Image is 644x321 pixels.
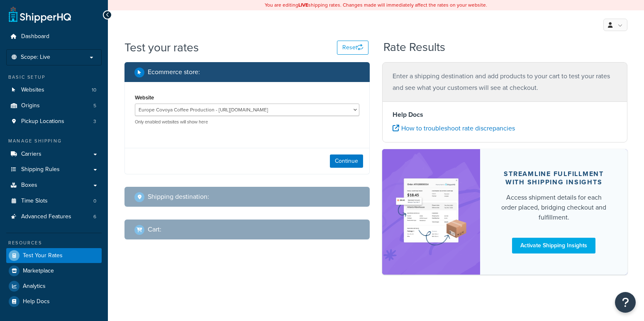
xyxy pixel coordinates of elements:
span: Websites [21,87,44,94]
span: Test Your Rates [23,252,63,259]
span: 0 [93,198,96,205]
a: Marketplace [6,263,102,278]
a: How to troubleshoot rate discrepancies [393,123,515,133]
span: 3 [93,118,96,125]
a: Shipping Rules [6,162,102,177]
li: Advanced Features [6,209,102,224]
div: Access shipment details for each order placed, bridging checkout and fulfillment. [500,193,607,222]
h1: Test your rates [124,39,199,56]
span: Marketplace [23,268,54,275]
a: Help Docs [6,294,102,309]
span: Boxes [21,182,37,189]
a: Origins5 [6,98,102,113]
label: Website [135,94,154,101]
span: 10 [92,87,96,94]
b: LIVE [298,1,308,9]
div: Resources [6,239,102,246]
a: Analytics [6,279,102,294]
a: Pickup Locations3 [6,114,102,129]
h2: Ecommerce store : [148,68,200,76]
span: Origins [21,102,40,109]
a: Advanced Features6 [6,209,102,224]
span: 6 [93,213,96,220]
a: Carriers [6,147,102,162]
a: Websites10 [6,82,102,98]
span: Analytics [23,283,46,290]
p: Only enabled websites will show here [135,119,359,125]
span: Shipping Rules [21,166,60,173]
span: Pickup Locations [21,118,64,125]
button: Reset [337,41,368,55]
a: Activate Shipping Insights [512,238,595,253]
button: Open Resource Center [615,292,636,313]
a: Time Slots0 [6,193,102,209]
h4: Help Docs [393,110,617,120]
li: Websites [6,82,102,98]
span: Advanced Features [21,213,71,220]
p: Enter a shipping destination and add products to your cart to test your rates and see what your c... [393,70,617,94]
h2: Cart : [148,226,161,233]
span: Carriers [21,151,41,158]
a: Test Your Rates [6,248,102,263]
li: Pickup Locations [6,114,102,129]
span: Time Slots [21,198,48,205]
li: Origins [6,98,102,113]
a: Boxes [6,178,102,193]
button: Continue [330,154,363,168]
h2: Rate Results [383,41,445,54]
img: feature-image-si-e24932ea9b9fcd0ff835db86be1ff8d589347e8876e1638d903ea230a36726be.png [395,162,468,262]
span: Dashboard [21,33,49,40]
span: Scope: Live [21,54,50,61]
div: Manage Shipping [6,138,102,145]
a: Dashboard [6,29,102,44]
span: Help Docs [23,298,50,305]
h2: Shipping destination : [148,193,209,200]
div: Streamline Fulfillment with Shipping Insights [500,170,607,186]
span: 5 [93,102,96,109]
div: Basic Setup [6,74,102,81]
li: Time Slots [6,193,102,209]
